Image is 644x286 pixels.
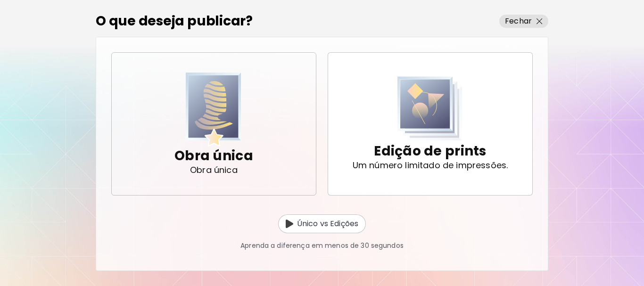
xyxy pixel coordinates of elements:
p: Edição de prints [374,142,486,161]
img: Unique vs Edition [286,220,293,228]
p: Um número limitado de impressões. [353,161,508,170]
p: Obra única [174,147,253,165]
p: Único vs Edições [297,218,358,229]
img: Print Edition [397,76,462,141]
button: Unique vs EditionÚnico vs Edições [278,214,366,233]
p: Obra única [190,165,238,175]
button: Print EditionEdição de printsUm número limitado de impressões. [328,52,533,196]
p: Aprenda a diferença em menos de 30 segundos [240,241,404,251]
button: Unique ArtworkObra únicaObra única [111,52,316,196]
img: Unique Artwork [186,73,241,147]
